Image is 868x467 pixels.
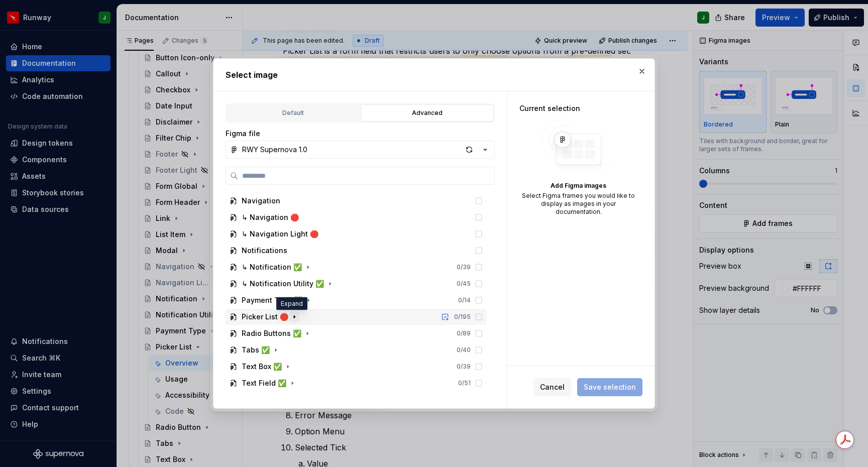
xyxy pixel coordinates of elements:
div: 0 / 39 [457,363,471,371]
div: 0 / 39 [457,263,471,271]
div: 0 / 40 [457,346,471,354]
div: 0 / 195 [454,313,471,321]
div: Text Box ✅ [242,362,282,372]
div: Advanced [364,108,490,118]
div: ↳ Notification ✅ [242,262,302,272]
button: RWY Supernova 1.0 [226,141,495,159]
div: Notifications [242,246,287,256]
div: 0 / 51 [458,379,471,387]
div: Tabs ✅ [242,345,270,355]
div: 0 / 14 [458,296,471,304]
div: Select Figma frames you would like to display as images in your documentation. [519,192,637,216]
h2: Select image [226,69,642,81]
div: Picker List 🛑 [242,312,288,322]
div: Default [230,108,356,118]
div: RWY Supernova 1.0 [242,145,307,155]
div: Payment Type ✅ [242,295,302,305]
div: ↳ Navigation 🛑 [242,212,299,222]
div: 0 / 89 [457,329,471,337]
span: Cancel [540,382,565,392]
div: Text Field ✅ [242,378,286,388]
div: Expand [276,297,307,310]
div: Radio Buttons ✅ [242,328,301,338]
div: 0 / 45 [457,280,471,288]
div: ↳ Navigation Light 🛑 [242,229,318,239]
button: Cancel [533,378,571,396]
div: ↳ Notification Utility ✅ [242,279,324,289]
div: Current selection [519,103,637,113]
div: Navigation [242,196,280,206]
label: Figma file [226,129,260,139]
div: Add Figma images [519,182,637,190]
